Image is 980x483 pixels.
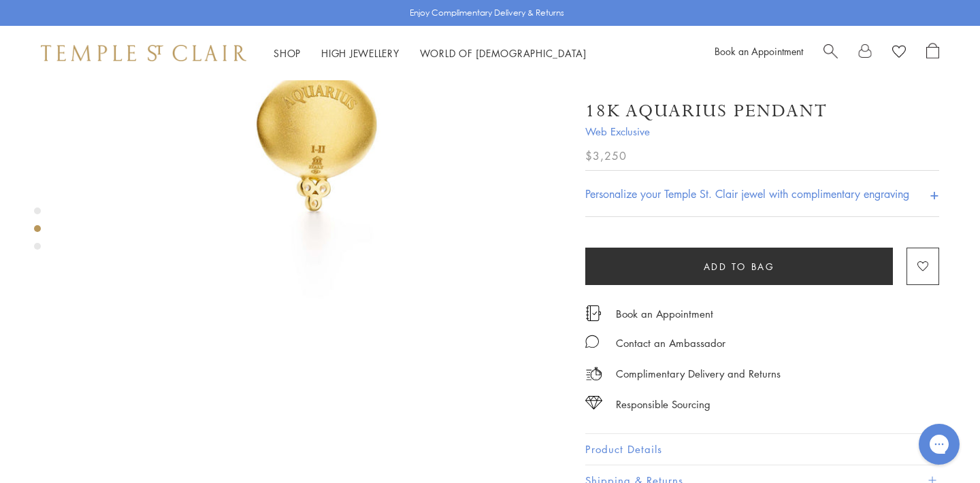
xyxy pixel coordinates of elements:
[410,6,564,20] p: Enjoy Complimentary Delivery & Returns
[616,365,781,382] p: Complimentary Delivery and Returns
[585,396,602,410] img: icon_sourcing.svg
[715,44,803,58] a: Book an Appointment
[585,147,627,165] span: $3,250
[41,45,246,61] img: Temple St. Clair
[616,396,710,413] div: Responsible Sourcing
[420,46,587,60] a: World of [DEMOGRAPHIC_DATA]World of [DEMOGRAPHIC_DATA]
[274,45,587,62] nav: Main navigation
[892,43,906,63] a: View Wishlist
[585,123,939,140] span: Web Exclusive
[823,43,838,63] a: Search
[926,43,939,63] a: Open Shopping Bag
[912,419,966,469] iframe: Gorgias live chat messenger
[585,305,602,321] img: icon_appointment.svg
[34,204,41,261] div: Product gallery navigation
[585,186,909,202] h4: Personalize your Temple St. Clair jewel with complimentary engraving
[930,181,939,206] h4: +
[704,259,775,274] span: Add to bag
[274,46,301,60] a: ShopShop
[321,46,399,60] a: High JewelleryHigh Jewellery
[585,434,939,465] button: Product Details
[616,306,713,321] a: Book an Appointment
[585,99,828,123] h1: 18K Aquarius Pendant
[585,365,602,382] img: icon_delivery.svg
[585,248,893,285] button: Add to bag
[616,335,725,352] div: Contact an Ambassador
[585,335,599,348] img: MessageIcon-01_2.svg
